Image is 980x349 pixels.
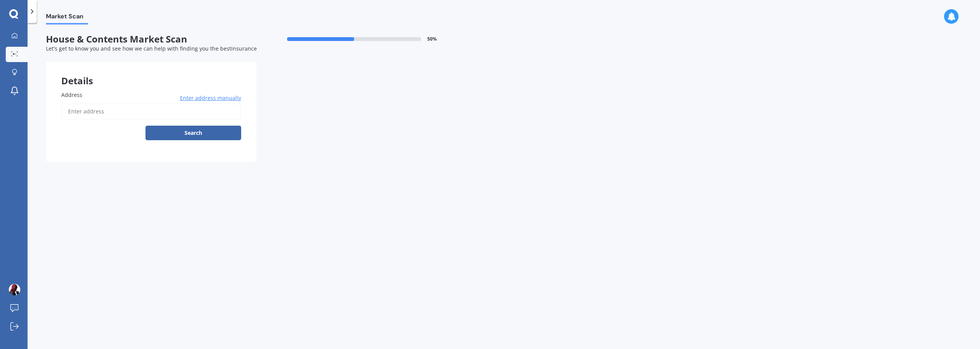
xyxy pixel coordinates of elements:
[46,13,88,23] span: Market Scan
[180,94,241,102] span: Enter address manually
[46,62,256,85] div: Details
[46,34,256,45] span: House & Contents Market Scan
[427,36,437,42] span: 50 %
[61,103,241,120] input: Enter address
[9,284,20,295] img: ACg8ocKs49xHb8QsXXky5fV5dRLotAcDGNSy017j4aDC60qbE-Y-6CE=s96-c
[46,45,257,52] span: Let's get to know you and see how we can help with finding you the best
[61,91,82,98] span: Address
[145,126,241,140] button: Search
